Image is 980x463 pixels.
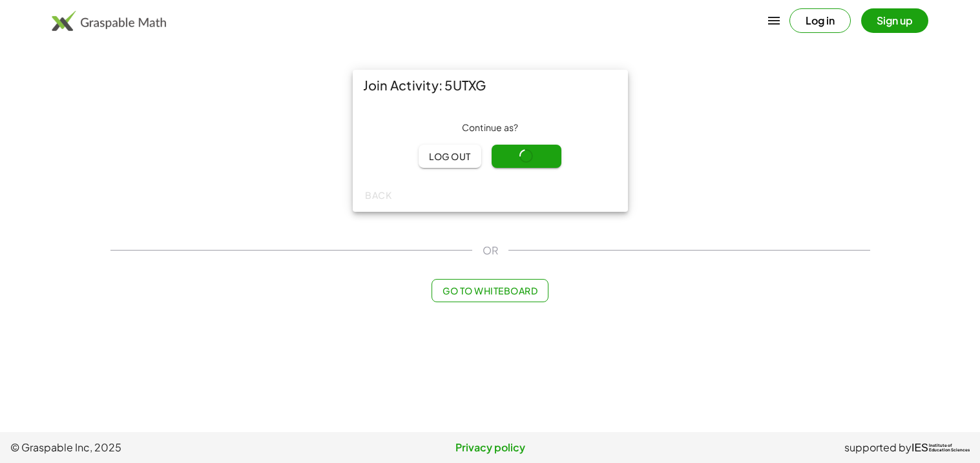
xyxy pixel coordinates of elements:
span: supported by [844,440,912,455]
button: Log in [789,8,851,33]
a: Privacy policy [330,440,650,455]
button: Go to Whiteboard [432,279,548,302]
span: IES [912,442,928,454]
button: Log out [419,145,481,168]
span: Institute of Education Sciences [929,444,970,453]
button: Sign up [861,8,928,33]
div: Join Activity: 5UTXG [353,70,628,101]
div: Continue as ? [363,121,618,134]
span: © Graspable Inc, 2025 [10,440,330,455]
a: IESInstitute ofEducation Sciences [912,440,970,455]
span: Go to Whiteboard [443,285,537,296]
span: OR [483,243,498,258]
span: Log out [429,150,471,162]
